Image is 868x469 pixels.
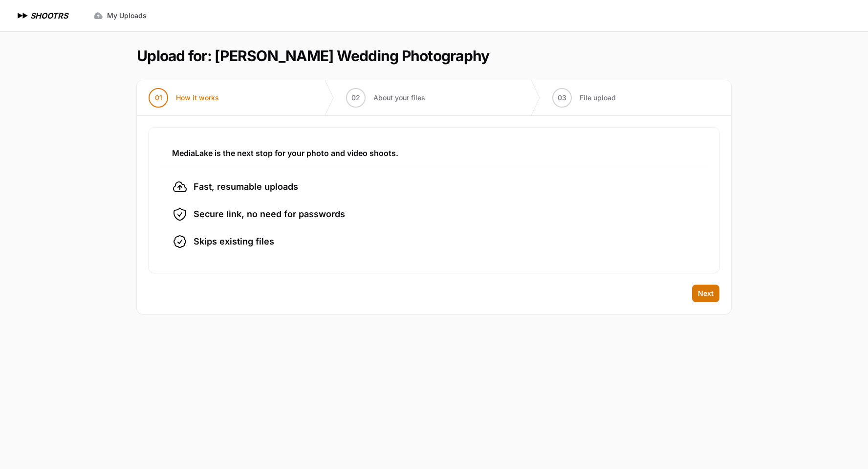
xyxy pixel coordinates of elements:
span: Skips existing files [194,235,274,248]
span: File upload [580,93,616,103]
button: 02 About your files [334,80,437,115]
h3: MediaLake is the next stop for your photo and video shoots. [172,147,696,159]
span: About your files [373,93,425,103]
h1: Upload for: [PERSON_NAME] Wedding Photography [137,47,489,65]
span: My Uploads [107,11,147,21]
span: 02 [351,93,360,103]
a: SHOOTRS SHOOTRS [16,10,68,22]
span: Secure link, no need for passwords [194,207,345,221]
img: SHOOTRS [16,10,30,22]
span: Fast, resumable uploads [194,180,298,194]
span: How it works [176,93,219,103]
button: 01 How it works [137,80,231,115]
a: My Uploads [87,7,152,24]
span: 03 [558,93,566,103]
button: Next [692,285,719,302]
h1: SHOOTRS [30,10,68,22]
span: Next [698,289,714,298]
span: 01 [155,93,162,103]
button: 03 File upload [541,80,628,115]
